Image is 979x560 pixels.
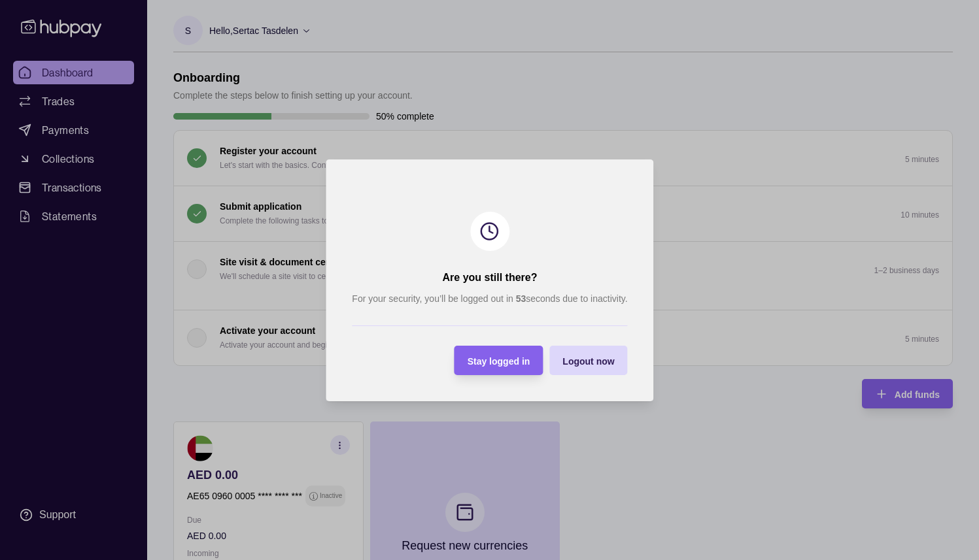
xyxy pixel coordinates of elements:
button: Logout now [549,346,627,375]
span: Logout now [562,355,614,366]
strong: 53 [515,293,526,304]
button: Stay logged in [454,346,543,375]
p: For your security, you’ll be logged out in seconds due to inactivity. [352,291,627,306]
span: Stay logged in [467,355,530,366]
h2: Are you still there? [442,271,537,285]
